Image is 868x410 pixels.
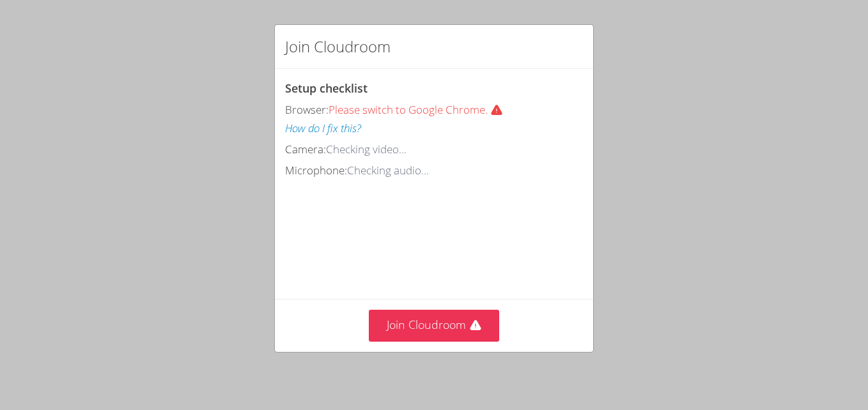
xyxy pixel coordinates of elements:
button: How do I fix this? [285,119,361,138]
span: Checking video... [326,142,407,156]
span: Microphone: [285,163,347,178]
span: Setup checklist [285,80,368,96]
span: Camera: [285,142,326,156]
span: Please switch to Google Chrome. [329,102,513,117]
span: Browser: [285,102,329,117]
h2: Join Cloudroom [285,35,391,58]
span: Checking audio... [347,163,429,178]
button: Join Cloudroom [369,310,500,341]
